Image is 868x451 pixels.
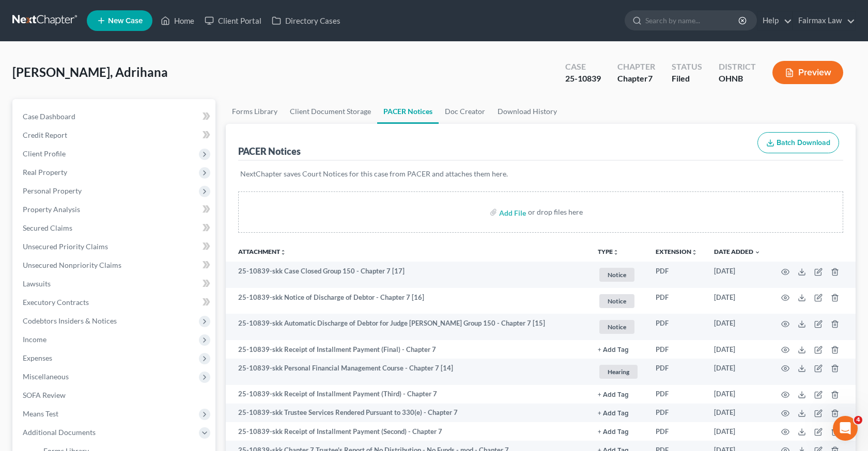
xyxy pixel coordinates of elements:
td: [DATE] [706,262,769,288]
div: OHNB [719,73,756,85]
button: Preview [772,61,843,84]
p: NextChapter saves Court Notices for this case from PACER and attaches them here. [240,169,841,179]
td: PDF [647,359,706,385]
a: Extensionunfold_more [656,248,698,255]
span: SOFA Review [23,391,66,399]
div: Status [672,61,702,73]
a: Download History [491,99,563,124]
span: Means Test [23,409,58,418]
span: Additional Documents [23,428,96,437]
td: 25-10839-skk Receipt of Installment Payment (Final) - Chapter 7 [226,340,590,359]
i: expand_more [754,249,761,255]
a: Executory Contracts [14,293,215,312]
span: Batch Download [777,138,830,147]
a: + Add Tag [598,345,639,355]
a: Client Portal [199,11,267,30]
span: Notice [599,320,634,334]
button: + Add Tag [598,429,629,436]
i: unfold_more [613,249,619,255]
td: 25-10839-skk Case Closed Group 150 - Chapter 7 [17] [226,262,590,288]
span: Notice [599,294,634,308]
td: [DATE] [706,385,769,404]
a: Attachmentunfold_more [238,248,286,255]
td: 25-10839-skk Personal Financial Management Course - Chapter 7 [14] [226,359,590,385]
td: [DATE] [706,404,769,422]
td: PDF [647,385,706,404]
span: Property Analysis [23,205,80,214]
td: PDF [647,314,706,340]
iframe: Intercom live chat [833,416,858,441]
div: Chapter [617,73,655,85]
a: Home [156,11,199,30]
a: Doc Creator [439,99,491,124]
span: Codebtors Insiders & Notices [23,316,117,325]
span: Real Property [23,168,67,176]
span: Client Profile [23,149,66,158]
span: Case Dashboard [23,112,75,121]
a: Date Added expand_more [714,248,761,255]
td: PDF [647,404,706,422]
a: Hearing [598,363,639,380]
i: unfold_more [691,249,698,255]
td: 25-10839-skk Notice of Discharge of Debtor - Chapter 7 [16] [226,288,590,314]
div: PACER Notices [238,145,301,157]
span: Lawsuits [23,279,51,288]
a: Unsecured Priority Claims [14,237,215,256]
td: PDF [647,340,706,359]
div: District [719,61,756,73]
td: [DATE] [706,422,769,441]
a: + Add Tag [598,427,639,437]
a: + Add Tag [598,389,639,399]
td: [DATE] [706,314,769,340]
a: Unsecured Nonpriority Claims [14,256,215,275]
td: 25-10839-skk Receipt of Installment Payment (Second) - Chapter 7 [226,422,590,441]
button: TYPEunfold_more [598,249,619,255]
td: [DATE] [706,288,769,314]
a: Notice [598,266,639,283]
a: + Add Tag [598,408,639,417]
a: Lawsuits [14,275,215,293]
a: Directory Cases [267,11,346,30]
td: PDF [647,422,706,441]
span: Secured Claims [23,223,72,232]
input: Search by name... [645,11,740,30]
a: Property Analysis [14,200,215,219]
a: Help [757,11,792,30]
a: Fairmax Law [793,11,855,30]
a: Case Dashboard [14,107,215,126]
a: SOFA Review [14,386,215,405]
button: Batch Download [757,132,839,154]
span: 4 [854,416,862,424]
div: Case [565,61,601,73]
a: Forms Library [226,99,284,124]
span: Hearing [599,365,638,379]
span: Unsecured Priority Claims [23,242,108,251]
div: Chapter [617,61,655,73]
span: New Case [108,17,143,25]
a: Client Document Storage [284,99,377,124]
button: + Add Tag [598,410,629,417]
td: 25-10839-skk Receipt of Installment Payment (Third) - Chapter 7 [226,385,590,404]
span: Notice [599,268,634,282]
a: Notice [598,293,639,310]
button: + Add Tag [598,392,629,398]
td: 25-10839-skk Trustee Services Rendered Pursuant to 330(e) - Chapter 7 [226,404,590,422]
a: Credit Report [14,126,215,144]
i: unfold_more [280,249,286,255]
a: Notice [598,318,639,335]
span: Expenses [23,353,52,362]
span: Income [23,335,47,344]
a: PACER Notices [377,99,439,124]
span: 7 [648,73,653,83]
div: or drop files here [528,207,583,217]
td: [DATE] [706,359,769,385]
span: [PERSON_NAME], Adrihana [12,65,168,79]
a: Secured Claims [14,219,215,237]
button: + Add Tag [598,347,629,353]
span: Executory Contracts [23,298,89,307]
td: [DATE] [706,340,769,359]
td: 25-10839-skk Automatic Discharge of Debtor for Judge [PERSON_NAME] Group 150 - Chapter 7 [15] [226,314,590,340]
span: Personal Property [23,186,82,195]
div: 25-10839 [565,73,601,85]
div: Filed [672,73,702,85]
